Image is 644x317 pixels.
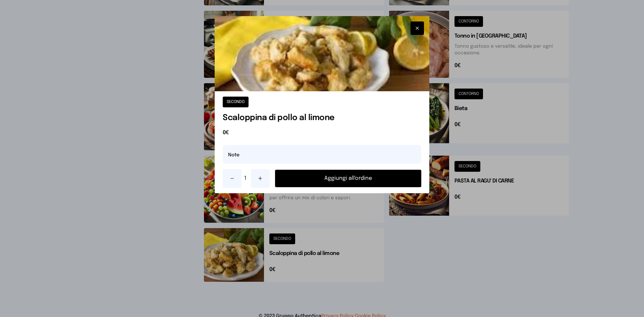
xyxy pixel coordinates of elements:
img: Scaloppina di pollo al limone [215,16,429,91]
button: Aggiungi all'ordine [275,170,421,187]
span: 0€ [223,129,421,137]
button: SECONDO [223,97,249,107]
h1: Scaloppina di pollo al limone [223,113,421,123]
span: 1 [244,174,248,182]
